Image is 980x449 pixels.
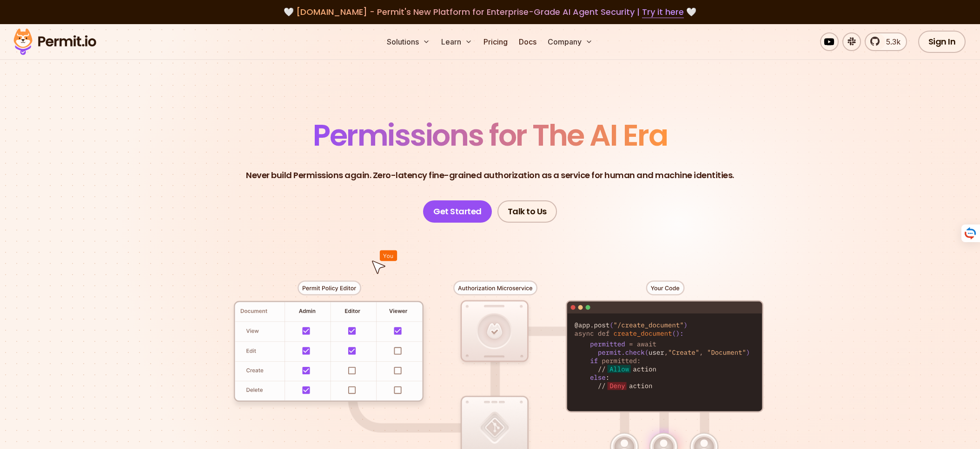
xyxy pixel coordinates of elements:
[437,32,476,51] button: Learn
[9,26,100,58] img: Permit logo
[22,6,958,19] div: 🤍 🤍
[544,32,596,51] button: Company
[480,32,511,51] a: Pricing
[423,200,492,223] a: Get Started
[383,32,434,51] button: Solutions
[865,32,907,51] a: 5.3k
[296,6,684,18] span: [DOMAIN_NAME] - Permit's New Platform for Enterprise-Grade AI Agent Security |
[246,169,734,182] p: Never build Permissions again. Zero-latency fine-grained authorization as a service for human and...
[918,31,966,53] a: Sign In
[515,32,540,51] a: Docs
[642,6,684,18] a: Try it here
[497,200,557,223] a: Talk to Us
[881,36,901,47] span: 5.3k
[313,115,667,156] span: Permissions for The AI Era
